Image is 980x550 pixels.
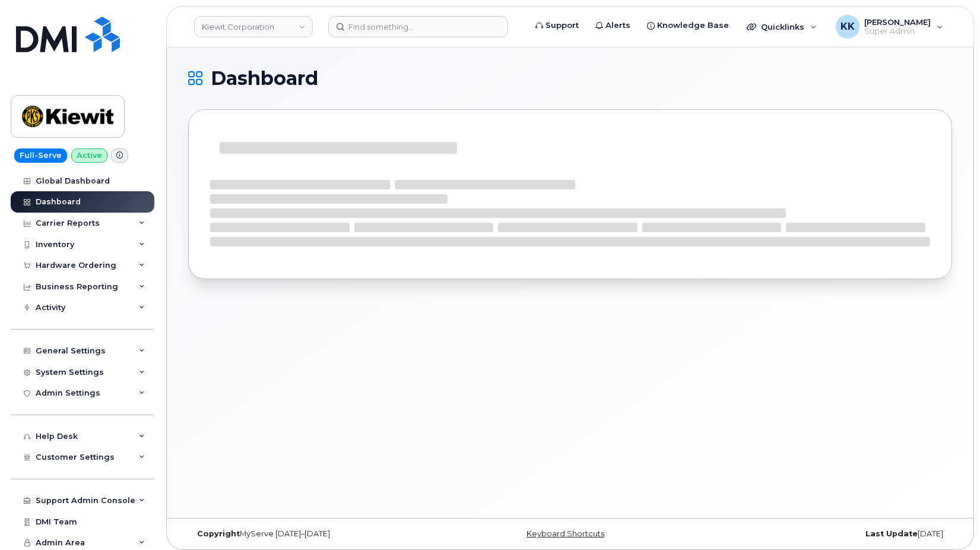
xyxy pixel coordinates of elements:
[211,69,318,87] span: Dashboard
[188,529,443,539] div: MyServe [DATE]–[DATE]
[527,529,604,538] a: Keyboard Shortcuts
[865,529,918,538] strong: Last Update
[197,529,240,538] strong: Copyright
[697,529,952,539] div: [DATE]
